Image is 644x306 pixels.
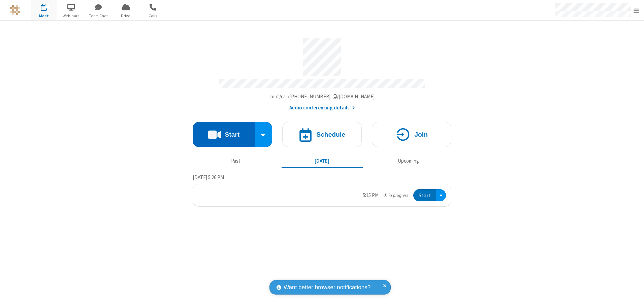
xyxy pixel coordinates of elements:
[384,192,408,199] em: in progress
[193,33,451,112] section: Account details
[269,93,375,101] button: Copy my meeting room linkCopy my meeting room link
[372,122,451,147] button: Join
[284,283,371,292] span: Want better browser notifications?
[269,93,375,100] span: Copy my meeting room link
[10,5,20,15] img: QA Selenium DO NOT DELETE OR CHANGE
[436,189,446,202] div: Open menu
[195,155,277,167] button: Past
[193,173,451,207] section: Today's Meetings
[282,122,362,147] button: Schedule
[113,13,138,19] span: Drive
[282,155,363,167] button: [DATE]
[140,13,166,19] span: Calls
[193,122,255,147] button: Start
[45,4,50,9] div: 1
[627,288,639,301] iframe: Chat
[368,155,449,167] button: Upcoming
[413,189,436,202] button: Start
[316,131,345,138] h4: Schedule
[86,13,111,19] span: Team Chat
[59,13,84,19] span: Webinars
[289,104,355,112] button: Audio conferencing details
[225,131,239,138] h4: Start
[31,13,57,19] span: Meet
[363,192,379,199] div: 5:15 PM
[255,122,272,147] div: Start conference options
[414,131,428,138] h4: Join
[193,174,224,180] span: [DATE] 5:26 PM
